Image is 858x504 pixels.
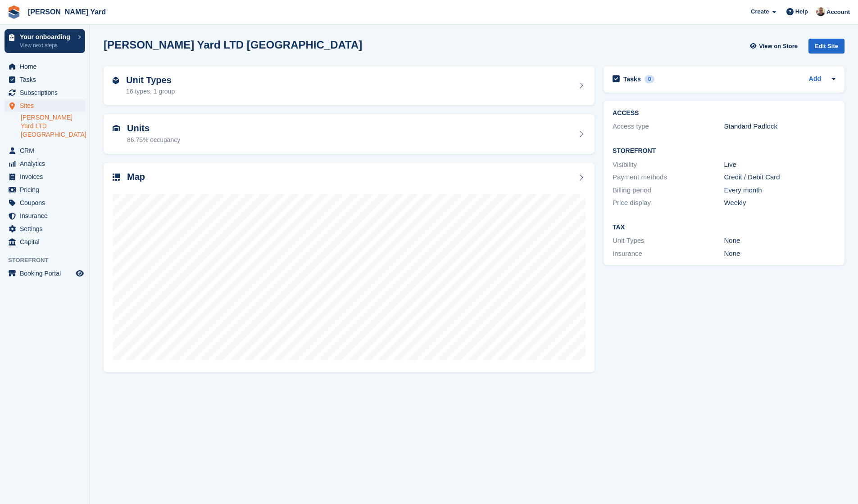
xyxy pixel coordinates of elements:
[5,86,85,99] a: menu
[20,223,74,235] span: Settings
[7,5,21,19] img: stora-icon-8386f47178a22dfd0bd8f6a31ec36ba5ce8667c1dd55bd0f319d3a0aa187defe.svg
[749,39,801,54] a: View on Store
[20,34,73,40] p: Your onboarding
[5,144,85,157] a: menu
[724,198,835,208] div: Weekly
[126,87,175,96] div: 16 types, 1 group
[5,60,85,73] a: menu
[104,66,595,106] a: Unit Types 16 types, 1 group
[751,7,769,16] span: Create
[104,163,595,373] a: Map
[724,185,835,196] div: Every month
[5,196,85,209] a: menu
[20,236,74,248] span: Capital
[127,135,180,145] div: 86.75% occupancy
[613,224,835,231] h2: Tax
[74,268,85,279] a: Preview store
[613,249,724,259] div: Insurance
[613,198,724,208] div: Price display
[5,183,85,196] a: menu
[20,41,73,49] p: View next steps
[5,170,85,183] a: menu
[5,73,85,86] a: menu
[24,4,109,19] a: [PERSON_NAME] Yard
[613,172,724,183] div: Payment methods
[20,60,74,73] span: Home
[809,74,821,85] a: Add
[113,77,119,84] img: unit-type-icn-2b2737a686de81e16bb02015468b77c625bbabd49415b5ef34ead5e3b44a266d.svg
[20,267,74,280] span: Booking Portal
[5,223,85,235] a: menu
[20,196,74,209] span: Coupons
[623,75,641,83] h2: Tasks
[724,121,835,132] div: Standard Padlock
[5,210,85,222] a: menu
[5,99,85,112] a: menu
[20,210,74,222] span: Insurance
[826,8,850,17] span: Account
[20,144,74,157] span: CRM
[613,160,724,170] div: Visibility
[724,172,835,183] div: Credit / Debit Card
[20,86,74,99] span: Subscriptions
[113,125,120,131] img: unit-icn-7be61d7bf1b0ce9d3e12c5938cc71ed9869f7b940bace4675aadf7bd6d80202e.svg
[613,147,835,155] h2: Storefront
[20,99,74,112] span: Sites
[5,29,85,53] a: Your onboarding View next steps
[5,267,85,280] a: menu
[5,157,85,170] a: menu
[724,236,835,246] div: None
[21,113,85,139] a: [PERSON_NAME] Yard LTD [GEOGRAPHIC_DATA]
[104,39,362,51] h2: [PERSON_NAME] Yard LTD [GEOGRAPHIC_DATA]
[20,73,74,86] span: Tasks
[759,42,798,51] span: View on Store
[613,121,724,132] div: Access type
[816,7,825,16] img: Si Allen
[127,123,180,134] h2: Units
[20,183,74,196] span: Pricing
[126,75,175,85] h2: Unit Types
[724,249,835,259] div: None
[127,172,145,182] h2: Map
[613,185,724,196] div: Billing period
[20,170,74,183] span: Invoices
[645,75,655,83] div: 0
[5,236,85,248] a: menu
[113,174,120,181] img: map-icn-33ee37083ee616e46c38cad1a60f524a97daa1e2b2c8c0bc3eb3415660979fc1.svg
[795,7,808,16] span: Help
[20,157,74,170] span: Analytics
[808,39,844,57] a: Edit Site
[104,114,595,154] a: Units 86.75% occupancy
[613,236,724,246] div: Unit Types
[808,39,844,54] div: Edit Site
[724,160,835,170] div: Live
[8,256,90,265] span: Storefront
[613,110,835,117] h2: ACCESS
